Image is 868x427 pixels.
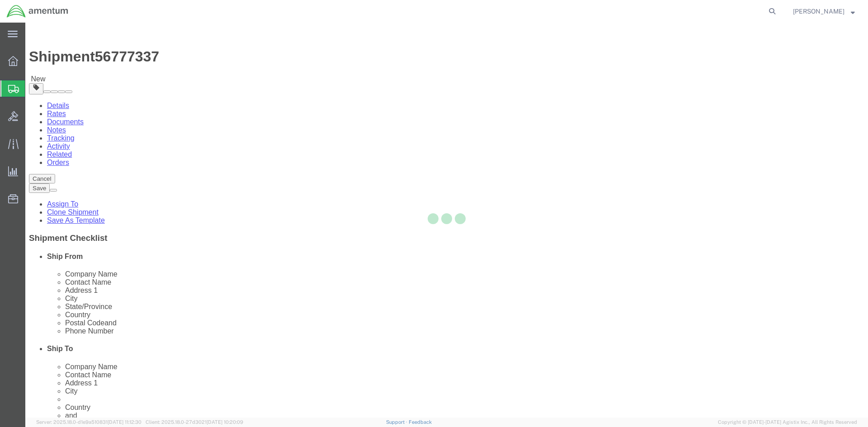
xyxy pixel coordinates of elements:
[386,419,409,425] a: Support
[146,419,243,425] span: Client: 2025.18.0-27d3021
[36,419,142,425] span: Server: 2025.18.0-d1e9a510831
[207,419,243,425] span: [DATE] 10:20:09
[108,419,142,425] span: [DATE] 11:12:30
[409,419,432,425] a: Feedback
[6,5,69,18] img: logo
[793,6,855,17] button: [PERSON_NAME]
[793,6,844,16] span: Jessica White
[718,418,857,426] span: Copyright © [DATE]-[DATE] Agistix Inc., All Rights Reserved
